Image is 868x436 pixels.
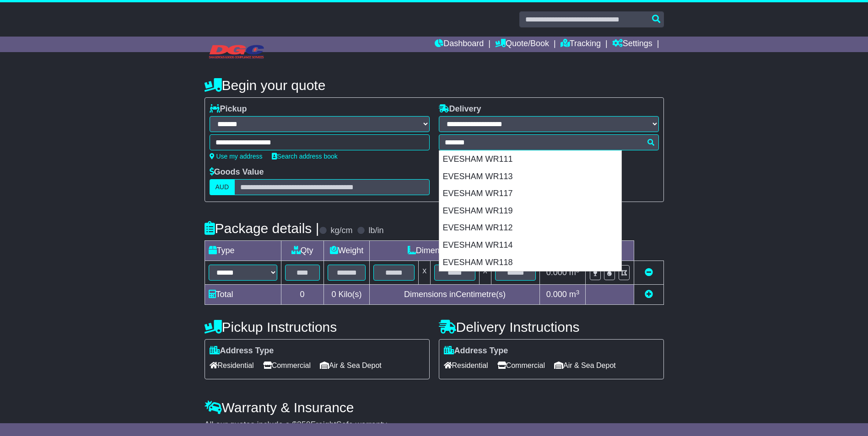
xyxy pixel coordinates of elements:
[205,400,664,415] h4: Warranty & Insurance
[546,290,567,299] span: 0.000
[435,37,484,52] a: Dashboard
[320,358,382,372] span: Air & Sea Depot
[576,289,580,296] sup: 3
[205,241,281,261] td: Type
[444,358,488,372] span: Residential
[210,153,263,160] a: Use my address
[569,268,580,277] span: m
[439,219,621,237] div: EVESHAM WR112
[205,78,664,93] h4: Begin your quote
[272,153,338,160] a: Search address book
[444,346,508,356] label: Address Type
[439,134,659,150] typeahead: Please provide city
[205,221,319,236] h4: Package details |
[495,37,549,52] a: Quote/Book
[546,268,567,277] span: 0.000
[497,358,545,372] span: Commercial
[210,358,254,372] span: Residential
[479,261,491,285] td: x
[439,151,621,168] div: EVESHAM WR111
[323,285,370,305] td: Kilo(s)
[368,226,383,236] label: lb/in
[439,202,621,220] div: EVESHAM WR119
[297,420,311,429] span: 250
[439,104,481,114] label: Delivery
[645,268,653,277] a: Remove this item
[210,167,264,177] label: Goods Value
[612,37,652,52] a: Settings
[210,179,235,195] label: AUD
[370,285,540,305] td: Dimensions in Centimetre(s)
[554,358,616,372] span: Air & Sea Depot
[210,346,274,356] label: Address Type
[561,37,601,52] a: Tracking
[330,226,352,236] label: kg/cm
[323,241,370,261] td: Weight
[205,285,281,305] td: Total
[205,319,430,335] h4: Pickup Instructions
[370,241,540,261] td: Dimensions (L x W x H)
[419,261,431,285] td: x
[210,104,247,114] label: Pickup
[645,290,653,299] a: Add new item
[439,254,621,271] div: EVESHAM WR118
[439,185,621,202] div: EVESHAM WR117
[331,290,336,299] span: 0
[263,358,311,372] span: Commercial
[281,241,323,261] td: Qty
[569,290,580,299] span: m
[576,267,580,274] sup: 3
[439,168,621,186] div: EVESHAM WR113
[439,237,621,254] div: EVESHAM WR114
[281,285,323,305] td: 0
[439,319,664,335] h4: Delivery Instructions
[205,420,664,430] div: All our quotes include a $ FreightSafe warranty.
